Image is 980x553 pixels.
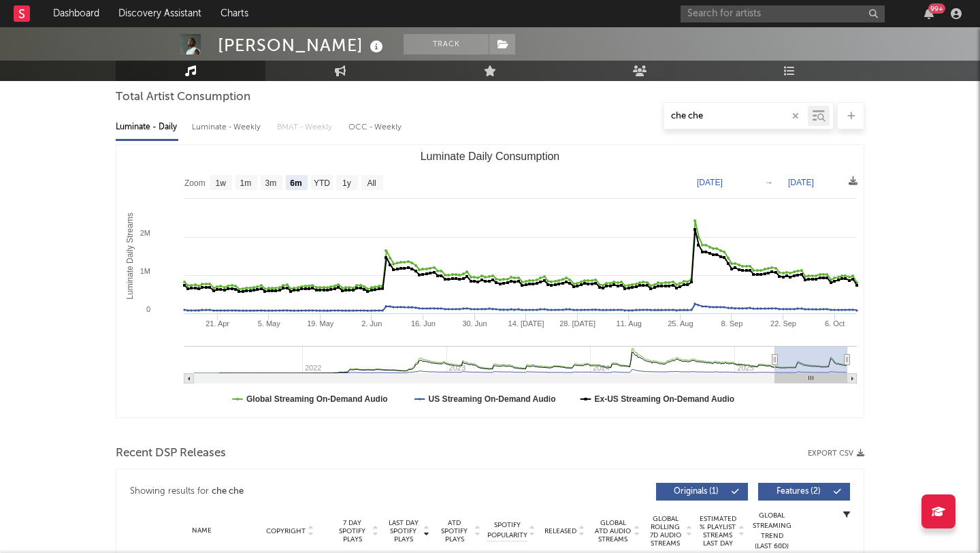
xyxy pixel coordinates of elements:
[765,178,773,187] text: →
[307,319,334,328] text: 19. May
[808,449,864,458] button: Export CSV
[699,515,736,548] span: Estimated % Playlist Streams Last Day
[721,319,743,328] text: 8. Sep
[125,212,135,299] text: Luminate Daily Streams
[140,229,150,237] text: 2M
[751,511,792,552] div: Global Streaming Trend (Last 60D)
[218,34,387,57] div: [PERSON_NAME]
[758,483,850,501] button: Features(2)
[146,305,150,313] text: 0
[314,178,330,188] text: YTD
[595,394,735,404] text: Ex-US Streaming On-Demand Audio
[212,484,244,500] div: che che
[334,519,370,543] span: 7 Day Spotify Plays
[825,319,845,328] text: 6. Oct
[697,178,723,187] text: [DATE]
[246,394,388,404] text: Global Streaming On-Demand Audio
[116,445,226,462] span: Recent DSP Releases
[664,111,808,122] input: Search by song name or URL
[342,178,351,188] text: 1y
[385,519,421,543] span: Last Day Spotify Plays
[116,89,250,106] span: Total Artist Consumption
[487,520,527,541] span: Spotify Popularity
[421,151,560,162] text: Luminate Daily Consumption
[140,267,150,275] text: 1M
[116,145,864,417] svg: Luminate Daily Consumption
[656,483,748,501] button: Originals(1)
[617,319,642,328] text: 11. Aug
[668,319,693,328] text: 25. Aug
[681,5,885,22] input: Search for artists
[265,178,277,188] text: 3m
[367,178,376,188] text: All
[184,178,206,188] text: Zoom
[266,527,306,535] span: Copyright
[436,519,472,543] span: ATD Spotify Plays
[559,319,595,328] text: 28. [DATE]
[767,488,830,496] span: Features ( 2 )
[216,178,227,188] text: 1w
[130,483,490,501] div: Showing results for
[462,319,487,328] text: 30. Jun
[240,178,252,188] text: 1m
[788,178,814,187] text: [DATE]
[770,319,796,328] text: 22. Sep
[206,319,229,328] text: 21. Apr
[429,394,556,404] text: US Streaming On-Demand Audio
[258,319,281,328] text: 5. May
[928,3,945,14] div: 99 +
[404,34,489,54] button: Track
[924,8,934,19] button: 99+
[361,319,382,328] text: 2. Jun
[544,527,576,535] span: Released
[594,519,632,543] span: Global ATD Audio Streams
[647,515,684,548] span: Global Rolling 7D Audio Streams
[157,526,246,536] div: Name
[665,488,728,496] span: Originals ( 1 )
[290,178,301,188] text: 6m
[508,319,544,328] text: 14. [DATE]
[411,319,436,328] text: 16. Jun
